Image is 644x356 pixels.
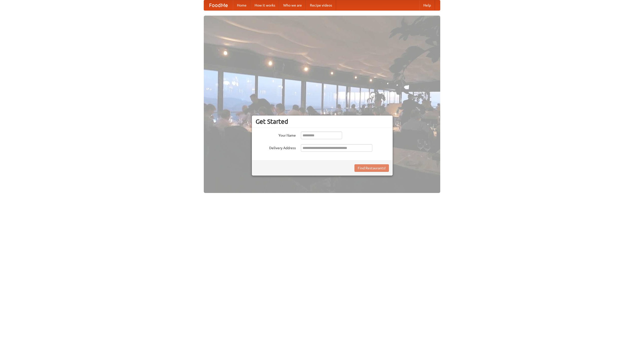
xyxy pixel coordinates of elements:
a: Help [419,0,435,10]
a: FoodMe [204,0,233,10]
a: Recipe videos [306,0,336,10]
label: Delivery Address [256,144,296,150]
a: Who we are [279,0,306,10]
label: Your Name [256,132,296,138]
button: Find Restaurants! [354,164,389,172]
a: How it works [251,0,279,10]
h3: Get Started [256,118,389,125]
a: Home [233,0,251,10]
